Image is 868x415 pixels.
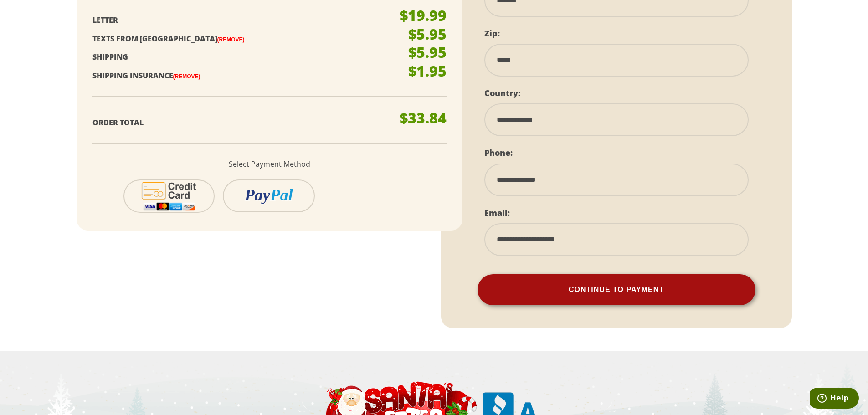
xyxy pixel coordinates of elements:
[408,45,447,60] p: $5.95
[408,64,447,78] p: $1.95
[92,116,385,129] p: Order Total
[92,51,385,64] p: Shipping
[92,14,385,27] p: Letter
[270,186,293,204] i: Pal
[400,111,447,125] p: $33.84
[484,28,500,39] label: Zip:
[408,27,447,41] p: $5.95
[484,87,520,98] label: Country:
[173,73,200,80] a: (Remove)
[92,32,385,46] p: Texts From [GEOGRAPHIC_DATA]
[217,36,245,43] a: (Remove)
[478,274,755,305] button: Continue To Payment
[245,186,270,204] i: Pay
[484,147,513,158] label: Phone:
[484,207,510,218] label: Email:
[223,179,315,212] button: PayPal
[92,69,385,82] p: Shipping Insurance
[92,158,447,171] p: Select Payment Method
[810,388,859,410] iframe: Opens a widget where you can find more information
[400,8,447,23] p: $19.99
[136,180,203,212] img: cc-icon-2.svg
